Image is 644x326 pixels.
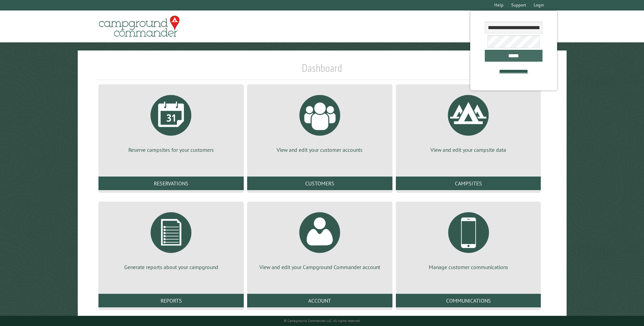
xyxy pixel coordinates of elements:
[97,13,182,40] img: Campground Commander
[396,177,541,190] a: Campsites
[107,263,236,271] p: Generate reports about your campground
[404,207,533,271] a: Manage customer communications
[107,207,236,271] a: Generate reports about your campground
[98,177,244,190] a: Reservations
[247,294,392,307] a: Account
[255,207,384,271] a: View and edit your Campground Commander account
[404,146,533,154] p: View and edit your campsite data
[255,146,384,154] p: View and edit your customer accounts
[284,319,361,323] small: © Campground Commander LLC. All rights reserved.
[247,177,392,190] a: Customers
[97,61,547,80] h1: Dashboard
[98,294,244,307] a: Reports
[404,263,533,271] p: Manage customer communications
[107,146,236,154] p: Reserve campsites for your customers
[404,90,533,154] a: View and edit your campsite data
[107,90,236,154] a: Reserve campsites for your customers
[255,263,384,271] p: View and edit your Campground Commander account
[396,294,541,307] a: Communications
[255,90,384,154] a: View and edit your customer accounts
